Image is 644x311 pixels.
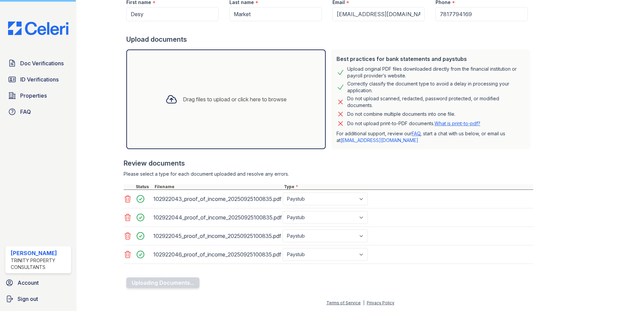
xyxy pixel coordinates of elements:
[3,292,74,306] a: Sign out
[5,105,71,118] a: FAQ
[363,300,364,305] div: |
[20,59,64,67] span: Doc Verifications
[18,279,39,287] span: Account
[5,73,71,86] a: ID Verifications
[18,295,38,303] span: Sign out
[5,89,71,102] a: Properties
[124,171,533,177] div: Please select a type for each document uploaded and resolve any errors.
[183,95,287,103] div: Drag files to upload or click here to browse
[336,55,525,63] div: Best practices for bank statements and paystubs
[20,108,31,116] span: FAQ
[20,92,47,100] span: Properties
[3,276,74,289] a: Account
[153,212,280,223] div: 102922044_proof_of_income_20250925100835.pdf
[3,22,74,35] img: CE_Logo_Blue-a8612792a0a2168367f1c8372b55b34899dd931a85d93a1a3d3e32e68fde9ad4.png
[434,120,480,126] a: What is print-to-pdf?
[5,57,71,70] a: Doc Verifications
[336,130,525,144] p: For additional support, review our , start a chat with us below, or email us at
[326,300,361,305] a: Terms of Service
[126,277,199,288] button: Uploading Documents...
[126,35,533,44] div: Upload documents
[11,257,68,271] div: Trinity Property Consultants
[347,110,455,118] div: Do not combine multiple documents into one file.
[153,184,283,189] div: Filename
[347,120,480,127] p: Do not upload print-to-PDF documents.
[347,66,525,79] div: Upload original PDF files downloaded directly from the financial institution or payroll provider’...
[153,249,280,260] div: 102922046_proof_of_income_20250925100835.pdf
[134,184,153,189] div: Status
[124,159,533,168] div: Review documents
[412,131,420,136] a: FAQ
[347,95,525,109] div: Do not upload scanned, redacted, password protected, or modified documents.
[153,194,280,204] div: 102922043_proof_of_income_20250925100835.pdf
[11,249,68,257] div: [PERSON_NAME]
[153,231,280,241] div: 102922045_proof_of_income_20250925100835.pdf
[347,80,525,94] div: Correctly classify the document type to avoid a delay in processing your application.
[283,184,533,189] div: Type
[20,75,59,83] span: ID Verifications
[367,300,394,305] a: Privacy Policy
[341,137,418,143] a: [EMAIL_ADDRESS][DOMAIN_NAME]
